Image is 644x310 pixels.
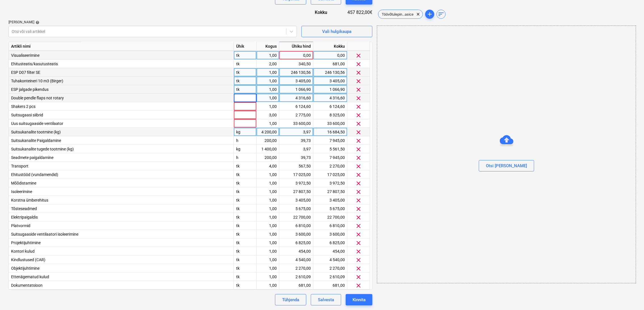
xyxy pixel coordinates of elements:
div: 3 405,00 [316,196,345,204]
div: Tühjenda [282,296,299,303]
div: Otsi [PERSON_NAME] [486,162,527,169]
div: 1,00 [259,230,277,238]
div: 4 316,60 [316,94,345,102]
div: Kokku [313,42,347,51]
span: clear [355,265,362,272]
div: 4,00 [259,162,277,170]
div: 1,00 [259,238,277,247]
div: 340,50 [282,60,311,68]
span: Double pendle flaps not rotary [11,96,64,100]
div: 0,00 [282,51,311,60]
span: clear [355,197,362,204]
div: tk [234,179,257,187]
span: Suitsukanalite Paigaldamine [11,138,61,143]
div: 681,00 [282,281,311,290]
div: 246 130,56 [282,68,311,77]
div: tk [234,281,257,290]
div: 39,73 [282,153,311,162]
div: 2 270,00 [316,264,345,273]
div: tk [234,51,257,60]
div: 2 610,09 [282,273,311,281]
div: 7 945,00 [316,136,345,145]
div: h [234,153,257,162]
div: kg [234,128,257,136]
span: clear [355,52,362,59]
span: clear [355,274,362,280]
div: tk [234,170,257,179]
div: Kokku [299,9,336,16]
span: Dokumentatsioon [11,283,43,288]
span: clear [355,129,362,136]
span: Suitsugaasi siibrid [11,113,43,117]
span: Platvormid [11,223,30,228]
div: tk [234,247,257,255]
span: Shakers 2 pcs [11,104,35,109]
div: tk [234,68,257,77]
div: tk [234,204,257,213]
div: 457 822,00€ [336,9,372,16]
div: tk [234,273,257,281]
div: 22 700,00 [316,213,345,221]
span: clear [355,61,362,68]
div: 3 600,00 [316,230,345,238]
span: Uus suitsugaaside ventilaator [11,121,63,126]
div: 33 600,00 [282,119,311,128]
div: 6 825,00 [316,238,345,247]
span: Transport [11,164,28,168]
div: 27 807,50 [282,187,311,196]
span: Seadmete paigaldamine [11,155,53,160]
span: Elektripaigaldis [11,215,38,219]
span: clear [355,44,362,51]
div: tk [234,238,257,247]
div: 3 405,00 [316,77,345,85]
span: Suitsukanalite tootmine (kg) [11,130,61,134]
span: clear [355,248,362,255]
span: clear [355,137,362,144]
div: 1,00 [259,94,277,102]
span: Tuhakonteineri 10 m3 (Birger) [11,79,63,83]
span: Korstna ümberehitus [11,198,48,202]
span: Projektijuhtimine [11,240,41,245]
span: ESP jalgade pikendus [11,87,49,92]
span: Tõsteseadmed [11,206,37,211]
div: 5 675,00 [282,204,311,213]
div: 1,00 [259,264,277,273]
div: tk [234,221,257,230]
span: clear [355,78,362,85]
div: 3 972,50 [316,179,345,187]
div: 681,00 [316,281,345,290]
span: clear [355,163,362,170]
div: 39,73 [282,136,311,145]
span: clear [355,95,362,102]
div: 1,00 [259,187,277,196]
span: clear [355,282,362,289]
div: 454,00 [282,247,311,255]
div: 0,00 [316,51,345,60]
div: 1 066,90 [316,85,345,94]
div: 6 810,00 [282,221,311,230]
div: 1,00 [259,273,277,281]
span: clear [355,154,362,161]
div: 1,00 [259,255,277,264]
div: 1,00 [259,77,277,85]
div: 1,00 [259,221,277,230]
div: 4 540,00 [316,255,345,264]
div: 2 775,00 [282,111,311,119]
div: Kogus [257,42,279,51]
div: 27 807,50 [316,187,345,196]
button: Tühjenda [275,294,306,305]
div: 2 270,00 [316,162,345,170]
div: 1,00 [259,68,277,77]
div: tk [234,230,257,238]
div: tk [234,162,257,170]
span: clear [355,257,362,263]
span: clear [355,146,362,153]
span: Ettenägematud kulud [11,275,49,279]
div: 3,97 [282,145,311,153]
div: 8 325,00 [316,111,345,119]
span: Objektijuhtimine [11,266,39,271]
div: 4 200,00 [259,128,277,136]
div: 1,00 [259,102,277,111]
div: 4 540,00 [282,255,311,264]
div: 681,00 [316,60,345,68]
